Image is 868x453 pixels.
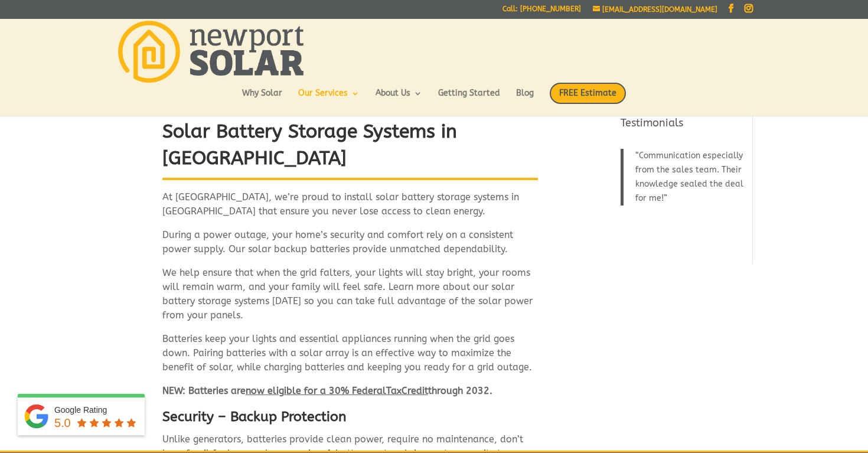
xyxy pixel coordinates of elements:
span: FREE Estimate [550,83,626,104]
p: We help ensure that when the grid falters, your lights will stay bright, your rooms will remain w... [162,266,538,332]
h4: Testimonials [621,116,745,136]
blockquote: Communication especially from the sales team. Their knowledge sealed the deal for me! [621,149,745,206]
span: now eligible for a 30% Federal Credit [246,385,428,396]
strong: NEW: Batteries are through 2032. [162,385,492,396]
a: Why Solar [242,89,282,109]
span: 5.0 [54,416,71,429]
p: During a power outage, your home’s security and comfort rely on a consistent power supply. Our so... [162,228,538,266]
p: At [GEOGRAPHIC_DATA], we’re proud to install solar battery storage systems in [GEOGRAPHIC_DATA] t... [162,190,538,228]
a: Getting Started [438,89,500,109]
span: Tax [386,385,402,396]
a: FREE Estimate [550,83,626,116]
strong: Solar Battery Storage Systems in [GEOGRAPHIC_DATA] ​ [162,120,457,169]
img: Newport Solar | Solar Energy Optimized. [118,21,304,83]
strong: Security – Backup Protection [162,409,347,425]
a: [EMAIL_ADDRESS][DOMAIN_NAME] [593,5,717,14]
p: Batteries keep your lights and essential appliances running when the grid goes down. Pairing batt... [162,332,538,384]
a: Blog [516,89,534,109]
a: About Us [376,89,422,109]
a: Our Services [298,89,360,109]
a: Call: [PHONE_NUMBER] [502,5,581,18]
div: Google Rating [54,404,139,416]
